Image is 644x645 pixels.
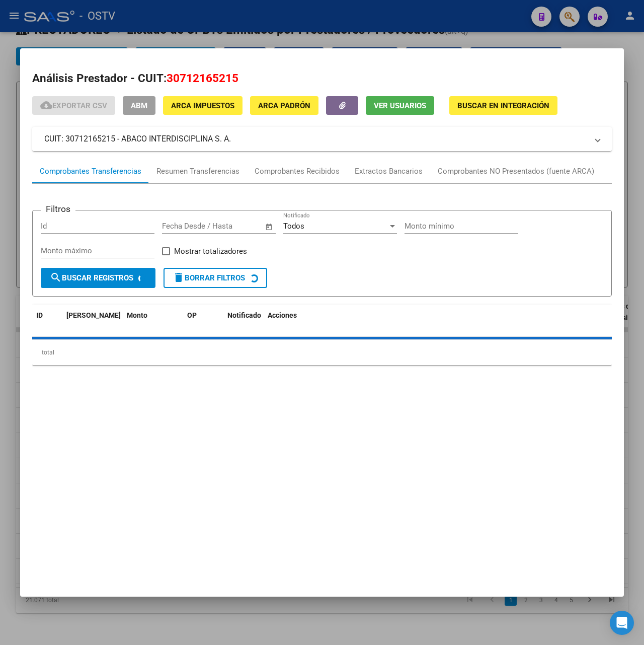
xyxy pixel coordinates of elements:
[283,222,304,231] span: Todos
[610,611,634,635] div: Open Intercom Messenger
[162,222,203,231] input: Fecha inicio
[171,101,234,110] span: ARCA Impuestos
[40,99,52,111] mat-icon: cloud_download
[174,245,247,257] span: Mostrar totalizadores
[66,311,121,319] span: [PERSON_NAME]
[223,305,264,338] datatable-header-cell: Notificado
[40,101,107,110] span: Exportar CSV
[41,202,75,216] h3: Filtros
[366,96,434,115] button: Ver Usuarios
[212,222,261,231] input: Fecha fin
[32,305,62,338] datatable-header-cell: ID
[131,101,147,110] span: ABM
[32,127,612,151] mat-expansion-panel-header: CUIT: 30712165215 - ABACO INTERDISCIPLINA S. A.
[374,101,426,110] span: Ver Usuarios
[227,311,261,319] span: Notificado
[457,101,549,110] span: Buscar en Integración
[183,305,223,338] datatable-header-cell: OP
[258,101,310,110] span: ARCA Padrón
[62,305,123,338] datatable-header-cell: Fecha T.
[127,311,147,319] span: Monto
[438,166,594,177] div: Comprobantes NO Presentados (fuente ARCA)
[173,273,245,282] span: Borrar Filtros
[40,166,141,177] div: Comprobantes Transferencias
[250,96,318,115] button: ARCA Padrón
[164,268,267,288] button: Borrar Filtros
[32,70,612,87] h2: Análisis Prestador - CUIT:
[449,96,557,115] button: Buscar en Integración
[167,71,238,85] span: 30712165215
[123,96,155,115] button: ABM
[36,311,43,319] span: ID
[264,221,275,233] button: Open calendar
[187,311,197,319] span: OP
[50,271,62,283] mat-icon: search
[173,271,185,283] mat-icon: delete
[268,311,297,319] span: Acciones
[264,305,612,338] datatable-header-cell: Acciones
[156,166,239,177] div: Resumen Transferencias
[32,340,612,365] div: total
[41,268,155,288] button: Buscar Registros
[123,305,183,338] datatable-header-cell: Monto
[355,166,423,177] div: Extractos Bancarios
[255,166,340,177] div: Comprobantes Recibidos
[32,96,115,115] button: Exportar CSV
[50,273,133,282] span: Buscar Registros
[44,133,588,145] mat-panel-title: CUIT: 30712165215 - ABACO INTERDISCIPLINA S. A.
[163,96,243,115] button: ARCA Impuestos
